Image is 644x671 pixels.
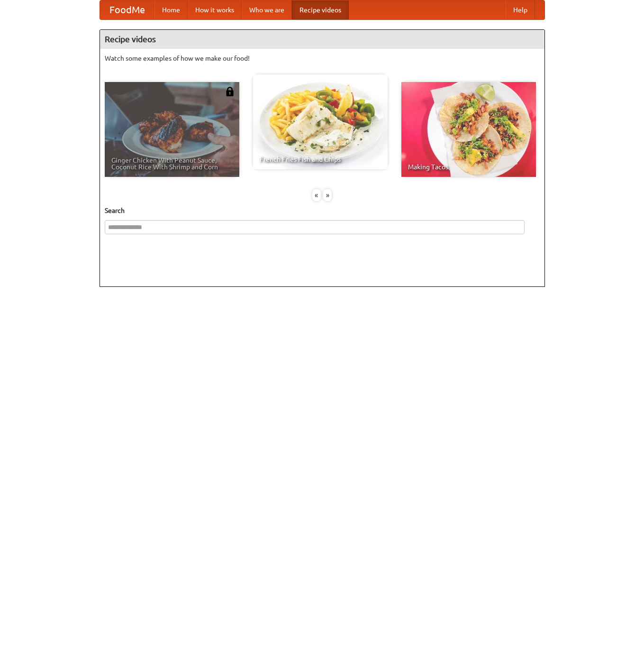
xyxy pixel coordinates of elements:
[253,74,388,169] a: French Fries Fish and Chips
[105,206,540,215] h5: Search
[100,30,544,49] h4: Recipe videos
[225,87,235,96] img: 483408.png
[188,0,242,19] a: How it works
[408,164,529,170] span: Making Tacos
[242,0,292,19] a: Who we are
[260,156,381,163] span: French Fries Fish and Chips
[105,54,540,63] p: Watch some examples of how we make our food!
[323,189,332,201] div: »
[154,0,188,19] a: Home
[100,0,154,19] a: FoodMe
[312,189,321,201] div: «
[401,82,536,177] a: Making Tacos
[506,0,535,19] a: Help
[292,0,349,19] a: Recipe videos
